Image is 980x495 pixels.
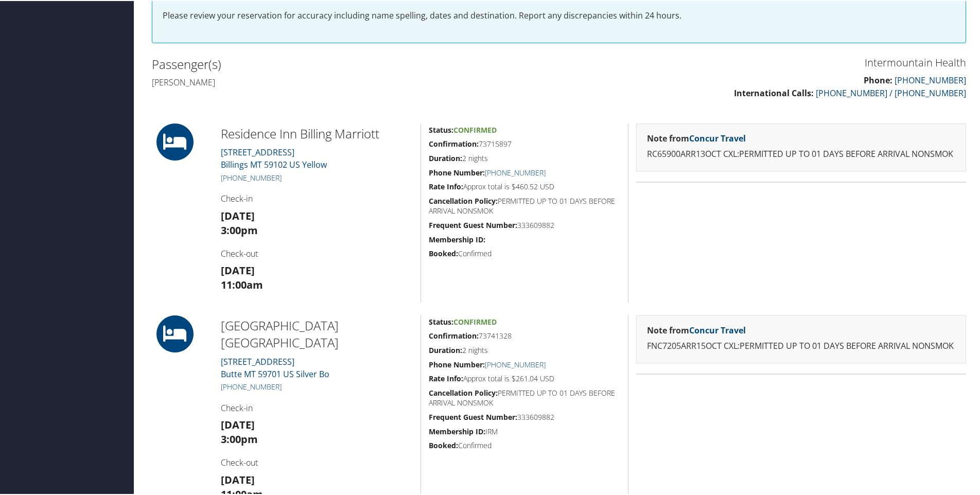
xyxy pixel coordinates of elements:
[647,147,955,160] p: RC65900ARR13OCT CXL:PERMITTED UP TO 01 DAYS BEFORE ARRIVAL NONSMOK
[429,181,620,191] h5: Approx total is $460.52 USD
[429,330,620,340] h5: 73741328
[429,247,458,257] strong: Booked:
[567,55,966,69] h3: Intermountain Health
[429,124,453,134] strong: Status:
[221,208,255,222] strong: [DATE]
[429,439,620,450] h5: Confirmed
[689,324,746,335] a: Concur Travel
[221,124,413,142] h2: Residence Inn Billing Marriott
[221,417,255,431] strong: [DATE]
[221,355,329,379] a: [STREET_ADDRESS]Butte MT 59701 US Silver Bo
[485,167,546,176] a: [PHONE_NUMBER]
[429,344,620,355] h5: 2 nights
[429,219,620,229] h5: 333609882
[429,138,620,148] h5: 73715897
[734,86,814,98] strong: International Calls:
[429,152,462,162] strong: Duration:
[221,472,255,486] strong: [DATE]
[221,222,258,236] strong: 3:00pm
[864,74,892,85] strong: Phone:
[221,172,282,182] a: [PHONE_NUMBER]
[221,262,255,276] strong: [DATE]
[429,439,458,449] strong: Booked:
[221,316,413,350] h2: [GEOGRAPHIC_DATA] [GEOGRAPHIC_DATA]
[647,339,955,352] p: FNC7205ARR15OCT CXL:PERMITTED UP TO 01 DAYS BEFORE ARRIVAL NONSMOK
[163,8,955,22] p: Please review your reservation for accuracy including name spelling, dates and destination. Repor...
[221,247,413,258] h4: Check-out
[429,195,620,215] h5: PERMITTED UP TO 01 DAYS BEFORE ARRIVAL NONSMOK
[221,277,263,291] strong: 11:00am
[429,167,485,176] strong: Phone Number:
[429,330,479,340] strong: Confirmation:
[429,359,485,368] strong: Phone Number:
[429,152,620,163] h5: 2 nights
[647,132,746,143] strong: Note from
[152,76,551,87] h4: [PERSON_NAME]
[152,55,551,72] h2: Passenger(s)
[429,247,620,258] h5: Confirmed
[221,146,327,169] a: [STREET_ADDRESS]Billings MT 59102 US Yellow
[221,401,413,413] h4: Check-in
[429,411,517,421] strong: Frequent Guest Number:
[221,456,413,467] h4: Check-out
[429,316,453,326] strong: Status:
[221,192,413,203] h4: Check-in
[429,138,479,148] strong: Confirmation:
[429,426,485,435] strong: Membership ID:
[429,234,485,243] strong: Membership ID:
[429,411,620,421] h5: 333609882
[429,219,517,229] strong: Frequent Guest Number:
[221,381,282,391] a: [PHONE_NUMBER]
[429,387,620,407] h5: PERMITTED UP TO 01 DAYS BEFORE ARRIVAL NONSMOK
[816,86,966,98] a: [PHONE_NUMBER] / [PHONE_NUMBER]
[453,316,497,326] span: Confirmed
[429,195,498,205] strong: Cancellation Policy:
[429,344,462,354] strong: Duration:
[429,426,620,436] h5: IRM
[429,181,463,190] strong: Rate Info:
[895,74,966,85] a: [PHONE_NUMBER]
[429,373,463,382] strong: Rate Info:
[485,359,546,368] a: [PHONE_NUMBER]
[689,132,746,143] a: Concur Travel
[221,431,258,445] strong: 3:00pm
[647,324,746,335] strong: Note from
[453,124,497,134] span: Confirmed
[429,373,620,383] h5: Approx total is $261.04 USD
[429,387,498,397] strong: Cancellation Policy:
